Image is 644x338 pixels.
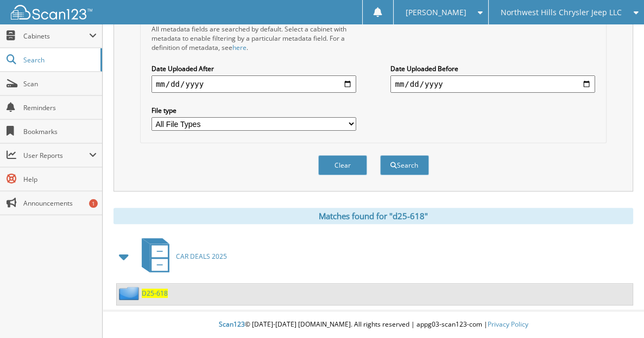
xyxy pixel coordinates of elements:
span: [PERSON_NAME] [405,9,466,16]
input: end [390,75,595,93]
span: Search [23,55,95,65]
button: Search [380,155,429,175]
div: All metadata fields are searched by default. Select a cabinet with metadata to enable filtering b... [151,24,356,52]
label: Date Uploaded After [151,64,356,73]
span: Bookmarks [23,127,97,136]
input: start [151,75,356,93]
label: File type [151,106,356,115]
span: Scan [23,79,97,88]
iframe: Chat Widget [590,286,644,338]
span: User Reports [23,151,89,160]
img: folder2.png [119,286,142,300]
div: Matches found for "d25-618" [113,208,633,224]
span: CAR DEALS 2025 [176,252,227,261]
button: Clear [318,155,367,175]
span: Reminders [23,103,97,112]
span: Cabinets [23,31,89,41]
img: scan123-logo-white.svg [11,5,92,20]
a: Privacy Policy [488,320,528,329]
span: Announcements [23,199,97,208]
div: 1 [89,199,98,208]
label: Date Uploaded Before [390,64,595,73]
span: Help [23,175,97,184]
div: © [DATE]-[DATE] [DOMAIN_NAME]. All rights reserved | appg03-scan123-com | [103,311,644,338]
span: Scan123 [219,320,245,329]
a: here [232,43,247,52]
span: Northwest Hills Chrysler Jeep LLC [501,9,622,16]
a: D25-618 [142,289,168,298]
a: CAR DEALS 2025 [135,235,227,278]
